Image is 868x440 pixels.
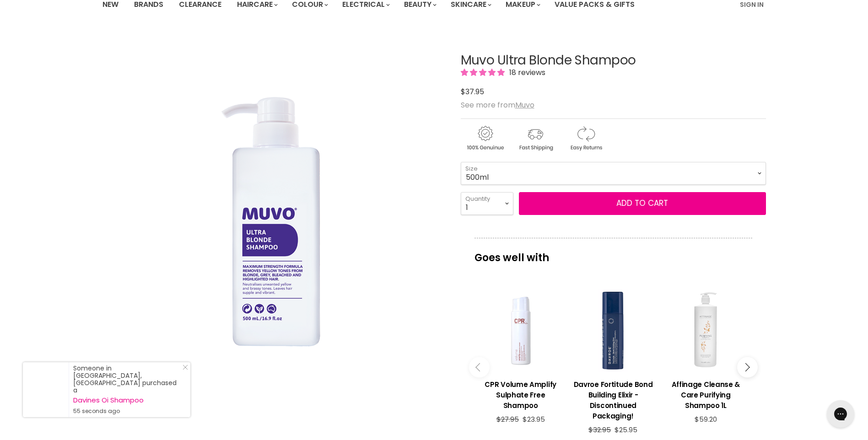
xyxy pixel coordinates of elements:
h3: Davroe Fortitude Bond Building Elixir - Discontinued Packaging! [571,379,655,421]
span: $27.95 [496,414,519,424]
div: Product thumbnails [101,378,446,404]
a: Davines Oi Shampoo [73,397,181,404]
p: Goes well with [474,238,752,268]
span: $59.20 [695,414,717,424]
img: returns.gif [561,124,610,152]
a: Visit product page [23,362,69,417]
span: 4.89 stars [461,67,507,78]
span: $23.95 [523,414,545,424]
button: Add to cart [519,192,766,215]
h3: CPR Volume Amplify Sulphate Free Shampoo [479,379,562,411]
span: $25.95 [615,425,637,435]
a: Close Notification [179,365,188,374]
div: Muvo Ultra Blonde Shampoo image. Click or Scroll to Zoom. [102,31,444,372]
h1: Muvo Ultra Blonde Shampoo [461,54,766,68]
span: See more from [461,100,534,110]
a: View product:Davroe Fortitude Bond Building Elixir - Discontinued Packaging! [571,372,655,426]
a: Muvo [515,100,534,110]
div: Someone in [GEOGRAPHIC_DATA], [GEOGRAPHIC_DATA] purchased a [73,365,181,415]
img: shipping.gif [511,124,560,152]
small: 55 seconds ago [73,408,181,415]
h3: Affinage Cleanse & Care Purifying Shampoo 1L [664,379,747,411]
iframe: Gorgias live chat messenger [822,397,859,431]
span: 18 reviews [507,67,545,78]
svg: Close Icon [183,365,188,370]
a: View product:CPR Volume Amplify Sulphate Free Shampoo [479,372,562,415]
a: View product:Affinage Cleanse & Care Purifying Shampoo 1L [664,372,747,415]
select: Quantity [461,192,513,215]
img: genuine.gif [461,124,509,152]
span: $32.95 [588,425,611,435]
span: $37.95 [461,86,484,97]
